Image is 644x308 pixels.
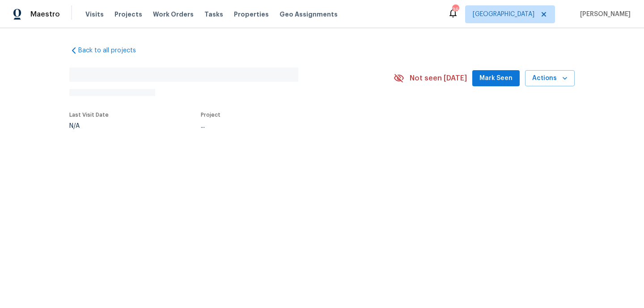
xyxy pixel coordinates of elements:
[204,11,223,17] span: Tasks
[69,112,109,118] span: Last Visit Date
[30,10,60,19] span: Maestro
[410,74,467,83] span: Not seen [DATE]
[473,10,534,19] span: [GEOGRAPHIC_DATA]
[69,46,155,55] a: Back to all projects
[472,70,520,87] button: Mark Seen
[114,10,142,19] span: Projects
[69,123,109,129] div: N/A
[479,73,513,84] span: Mark Seen
[234,10,269,19] span: Properties
[201,112,220,118] span: Project
[280,10,338,19] span: Geo Assignments
[201,123,373,129] div: ...
[576,10,631,19] span: [PERSON_NAME]
[452,5,458,14] div: 36
[85,10,104,19] span: Visits
[153,10,194,19] span: Work Orders
[525,70,575,87] button: Actions
[532,73,568,84] span: Actions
